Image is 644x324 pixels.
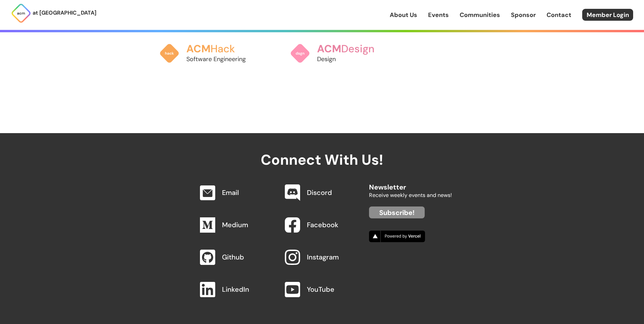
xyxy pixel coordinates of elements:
a: Contact [547,11,571,19]
a: Subscribe! [369,206,425,218]
p: Software Engineering [186,55,258,64]
img: YouTube [285,282,300,297]
p: Receive weekly events and news! [369,191,452,200]
a: Member Login [582,9,633,21]
a: Sponsor [511,11,536,19]
span: ACM [186,42,210,55]
a: at [GEOGRAPHIC_DATA] [11,3,96,23]
span: ACM [317,42,341,55]
img: ACM Logo [11,3,31,23]
a: About Us [390,11,417,19]
img: Email [200,185,215,200]
h3: Hack [186,43,258,55]
img: Facebook [285,217,300,233]
p: Design [317,55,388,64]
img: Instagram [285,250,300,265]
a: Discord [307,188,332,197]
a: ACMDesignDesign [290,36,388,70]
a: LinkedIn [222,285,249,294]
a: YouTube [307,285,334,294]
img: Github [200,250,215,265]
a: Events [428,11,449,19]
a: Communities [460,11,500,19]
img: Medium [200,217,215,233]
h2: Newsletter [369,177,452,191]
a: ACMHackSoftware Engineering [159,36,258,70]
a: Instagram [307,253,339,262]
p: at [GEOGRAPHIC_DATA] [33,8,96,17]
img: ACM Design [290,43,310,64]
a: Medium [222,220,248,229]
a: Email [222,188,239,197]
img: Discord [285,184,300,201]
a: Facebook [307,220,338,229]
img: LinkedIn [200,282,215,297]
a: Github [222,253,244,262]
img: ACM Hack [159,43,180,64]
img: Vercel [369,231,425,242]
h2: Connect With Us! [192,133,452,168]
h3: Design [317,43,388,55]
